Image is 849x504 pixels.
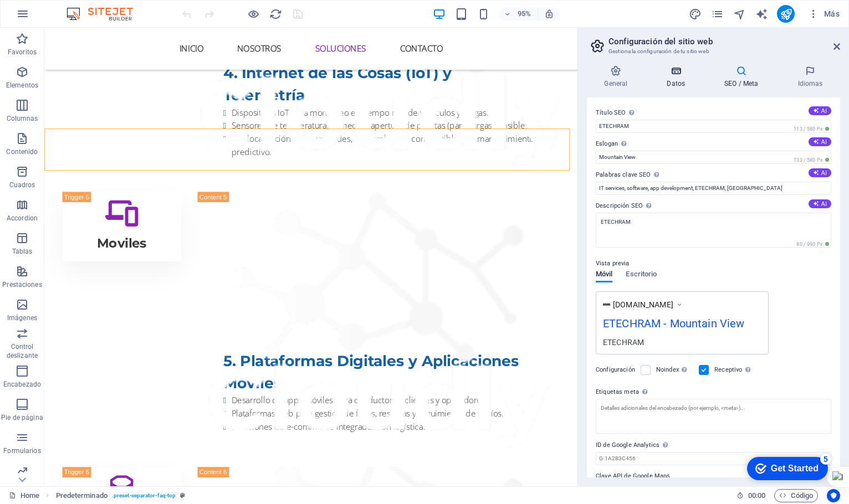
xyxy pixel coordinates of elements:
[596,137,831,151] label: Eslogan
[603,315,761,337] div: ETECHRAM - Mountain View
[8,48,37,56] p: Favoritos
[808,8,840,19] span: Más
[7,114,38,123] p: Columnas
[780,65,840,89] h4: Idiomas
[827,489,840,502] button: Usercentrics
[82,2,93,13] div: 5
[269,8,282,20] i: Volver a cargar página
[544,9,554,19] i: Al redimensionar, ajustar el nivel de zoom automáticamente para ajustarse al dispositivo elegido.
[596,168,831,182] label: Palabras clave SEO
[9,6,90,29] div: Get Started 5 items remaining, 0% complete
[733,8,746,20] i: Navegador
[515,7,533,20] h6: 95%
[64,7,147,20] img: Editor Logo
[737,489,766,502] h6: Tiempo de la sesión
[9,181,35,189] p: Cuadros
[269,7,282,20] button: reload
[603,301,610,308] img: Logo1.3-tGCieHagrsQSG-YDiuzYMQ-2ZJEvlsmpsWEaYZknIHVXQ.png
[7,313,37,322] p: Imágenes
[608,37,840,47] h2: Configuración del sitio web
[6,81,38,90] p: Elementos
[596,452,831,465] input: G-1A2B3C456
[779,489,813,502] span: Código
[748,489,765,502] span: 00 00
[809,199,831,208] button: Descripción SEO
[596,257,629,270] p: Vista previa
[2,280,42,289] p: Prestaciones
[596,268,612,283] span: Móvil
[711,8,724,20] i: Páginas (Ctrl+Alt+S)
[596,199,831,213] label: Descripción SEO
[733,7,746,20] button: navigator
[33,12,80,22] div: Get Started
[780,8,792,20] i: Publicar
[7,214,38,223] p: Accordion
[499,7,538,20] button: 95%
[596,439,831,452] label: ID de Google Analytics
[3,446,40,455] p: Formularios
[596,270,657,291] div: Vista previa
[649,65,707,89] h4: Datos
[777,5,795,23] button: publish
[626,268,657,283] span: Escritorio
[12,247,33,256] p: Tablas
[613,299,673,310] span: [DOMAIN_NAME]
[6,147,38,156] p: Contenido
[804,5,844,23] button: Más
[19,173,144,246] a: Trigger 5
[596,151,831,164] input: Eslogan...
[794,240,831,248] span: 80 / 990 Px
[756,491,758,500] span: :
[56,489,108,502] span: Haz clic para seleccionar y doble clic para editar
[9,489,39,502] a: Haz clic para cancelar la selección y doble clic para abrir páginas
[603,336,761,348] div: ETECHRAM
[112,489,176,502] span: . preset-separator-faq-top
[714,363,754,377] label: Receptivo
[688,7,702,20] button: design
[689,8,702,20] i: Diseño (Ctrl+Alt+Y)
[791,125,831,133] span: 113 / 580 Px
[596,106,831,120] label: Título SEO
[608,47,818,56] h3: Gestiona la configuración de tu sitio web
[1,413,43,422] p: Pie de página
[809,168,831,177] button: Palabras clave SEO
[791,156,831,164] span: 133 / 580 Px
[809,106,831,115] button: Título SEO
[809,137,831,146] button: Eslogan
[707,65,780,89] h4: SEO / Meta
[774,489,818,502] button: Código
[656,363,692,377] label: Noindex
[587,65,649,89] h4: General
[755,7,768,20] button: text_generator
[755,8,768,20] i: AI Writer
[596,363,635,377] label: Configuración
[247,7,260,20] button: Haz clic para salir del modo de previsualización y seguir editando
[56,489,186,502] nav: breadcrumb
[596,470,831,483] label: Clave API de Google Maps
[710,7,724,20] button: pages
[180,492,185,498] i: Este elemento es un preajuste personalizable
[3,380,41,389] p: Encabezado
[596,385,831,399] label: Etiquetas meta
